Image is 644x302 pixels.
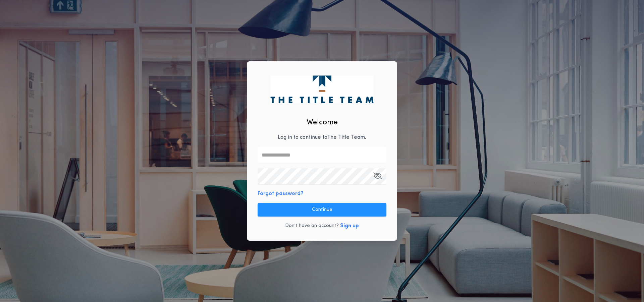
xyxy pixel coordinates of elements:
[258,203,386,217] button: Continue
[270,75,373,103] img: logo
[307,117,338,128] h2: Welcome
[258,190,304,198] button: Forgot password?
[340,222,359,230] button: Sign up
[278,133,366,141] p: Log in to continue to The Title Team .
[285,223,339,229] p: Don't have an account?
